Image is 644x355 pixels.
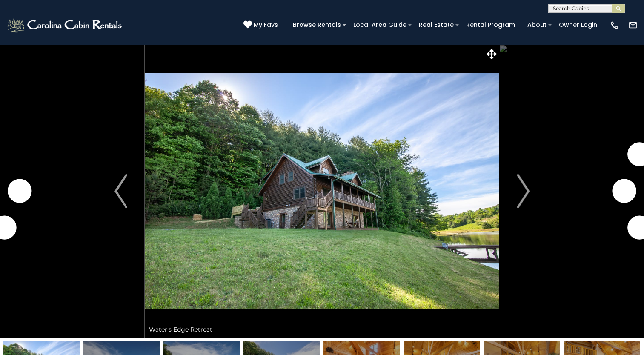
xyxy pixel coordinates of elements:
img: mail-regular-white.png [628,20,638,30]
button: Next [499,44,547,338]
img: arrow [114,174,127,208]
img: phone-regular-white.png [610,20,619,30]
a: Real Estate [415,18,458,31]
span: My Favs [254,20,278,29]
a: Browse Rentals [289,18,345,31]
a: Owner Login [555,18,601,31]
div: Water's Edge Retreat [145,321,499,338]
a: My Favs [243,20,280,30]
img: White-1-2.png [6,17,124,34]
a: About [523,18,551,31]
img: arrow [517,174,530,208]
button: Previous [97,44,145,338]
a: Local Area Guide [349,18,411,31]
a: Rental Program [462,18,519,31]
